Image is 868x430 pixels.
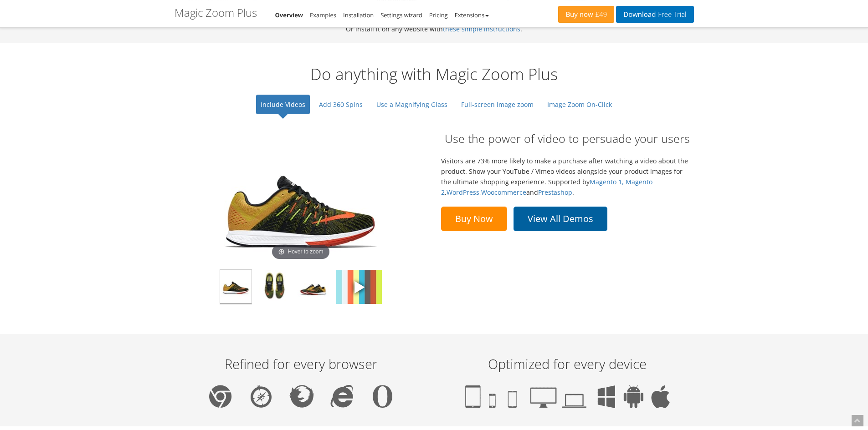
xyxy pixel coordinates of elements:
[343,11,374,19] a: Installation
[514,207,607,231] a: View All Demos
[656,11,686,18] span: Free Trial
[210,135,392,263] img: Magic Zoom Plus
[543,95,616,114] a: Image Zoom On-Click
[465,385,670,408] img: Tablet, phone, smartphone, desktop, laptop, Windows, Android, iOS
[209,385,392,408] img: Chrome, Safari, Firefox, IE, Opera
[372,95,452,114] a: Use a Magnifying Glass
[443,25,520,33] a: these simple instructions
[441,131,694,231] div: Visitors are 73% more likely to make a purchase after watching a video about the product. Show yo...
[177,357,425,371] p: Refined for every browser
[558,6,614,23] a: Buy now£49
[336,270,382,304] img: Magic Zoom Plus
[298,270,329,304] img: Magic Zoom Plus
[314,95,367,114] a: Add 360 Spins
[210,135,392,263] a: Magic Zoom PlusHover to zoom
[457,95,538,114] a: Full-screen image zoom
[175,7,257,19] h1: Magic Zoom Plus
[481,188,526,197] a: Woocommerce
[441,131,694,147] h2: Use the power of video to persuade your users
[380,11,422,19] a: Settings wizard
[447,188,479,197] a: WordPress
[593,11,607,18] span: £49
[429,11,448,19] a: Pricing
[259,270,290,304] img: Magic Zoom Plus
[455,11,489,19] a: Extensions
[538,188,572,197] a: Prestashop
[275,11,303,19] a: Overview
[175,66,694,83] h2: Do anything with Magic Zoom Plus
[256,95,310,114] a: Include Videos
[220,270,252,304] img: Magic Zoom Plus
[443,357,692,371] p: Optimized for every device
[310,11,336,19] a: Examples
[616,6,693,23] a: DownloadFree Trial
[441,207,507,231] a: Buy Now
